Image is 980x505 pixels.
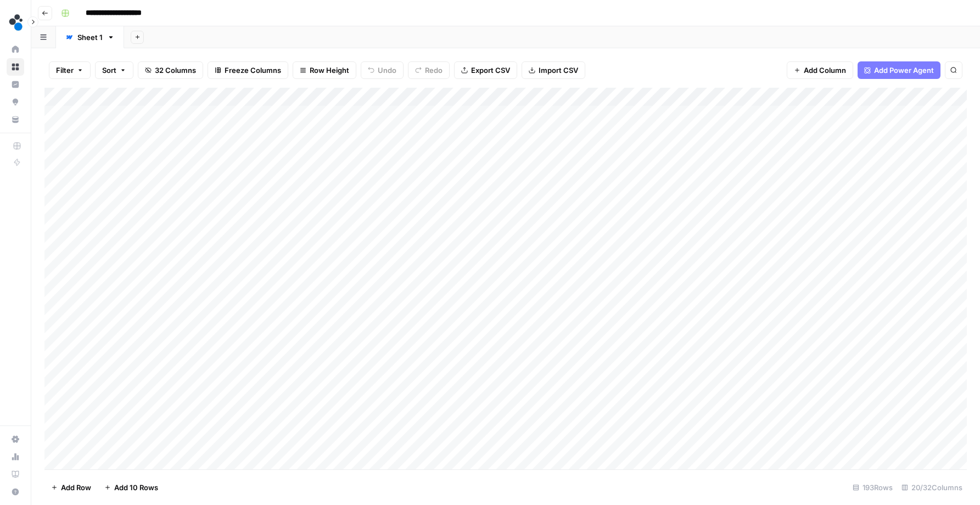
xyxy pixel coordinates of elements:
[804,65,846,76] span: Add Column
[454,61,517,79] button: Export CSV
[310,65,349,76] span: Row Height
[897,479,967,496] div: 20/32 Columns
[61,482,91,493] span: Add Row
[155,65,196,76] span: 32 Columns
[7,93,24,111] a: Opportunities
[138,61,203,79] button: 32 Columns
[522,61,585,79] button: Import CSV
[49,61,91,79] button: Filter
[7,466,24,483] a: Learning Hub
[425,65,443,76] span: Redo
[408,61,450,79] button: Redo
[7,9,24,36] button: Workspace: spot.ai
[787,61,853,79] button: Add Column
[98,479,165,496] button: Add 10 Rows
[858,61,940,79] button: Add Power Agent
[95,61,133,79] button: Sort
[56,65,74,76] span: Filter
[7,483,24,501] button: Help + Support
[225,65,281,76] span: Freeze Columns
[56,26,124,48] a: Sheet 1
[102,65,116,76] span: Sort
[848,479,897,496] div: 193 Rows
[7,41,24,58] a: Home
[539,65,578,76] span: Import CSV
[208,61,288,79] button: Freeze Columns
[77,32,103,43] div: Sheet 1
[7,111,24,128] a: Your Data
[7,13,26,32] img: spot.ai Logo
[7,58,24,76] a: Browse
[44,479,98,496] button: Add Row
[114,482,158,493] span: Add 10 Rows
[7,448,24,466] a: Usage
[7,430,24,448] a: Settings
[361,61,404,79] button: Undo
[7,76,24,93] a: Insights
[874,65,934,76] span: Add Power Agent
[293,61,356,79] button: Row Height
[471,65,510,76] span: Export CSV
[378,65,396,76] span: Undo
